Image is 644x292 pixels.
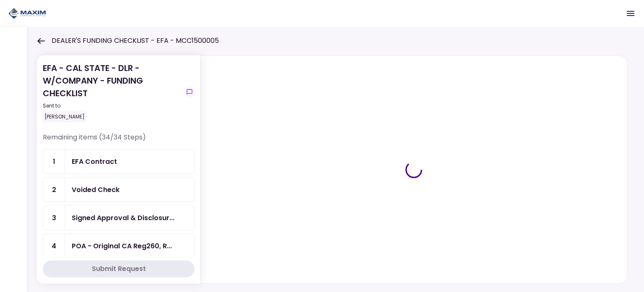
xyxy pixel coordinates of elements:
div: 2 [43,178,65,202]
a: 1EFA Contract [43,149,195,174]
div: Signed Approval & Disclosure Forms [72,213,174,223]
button: Open menu [621,3,641,24]
div: Sent to: [43,102,181,110]
div: EFA Contract [72,156,117,167]
a: 4POA - Original CA Reg260, Reg256, & Reg4008 [43,234,195,258]
div: 3 [43,206,65,230]
div: 4 [43,234,65,258]
img: Partner icon [8,7,46,20]
div: 1 [43,150,65,174]
div: [PERSON_NAME] [43,111,86,122]
a: 2Voided Check [43,177,195,202]
button: Submit Request [43,260,195,277]
div: Remaining items (34/34 Steps) [43,132,195,149]
div: POA - Original CA Reg260, Reg256, & Reg4008 [72,241,172,251]
h1: DEALER'S FUNDING CHECKLIST - EFA - MCC1500005 [52,36,219,46]
div: EFA - CAL STATE - DLR - W/COMPANY - FUNDING CHECKLIST [43,62,181,122]
div: Submit Request [92,264,146,274]
button: show-messages [184,87,195,97]
div: Voided Check [72,184,119,195]
a: 3Signed Approval & Disclosure Forms [43,205,195,230]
